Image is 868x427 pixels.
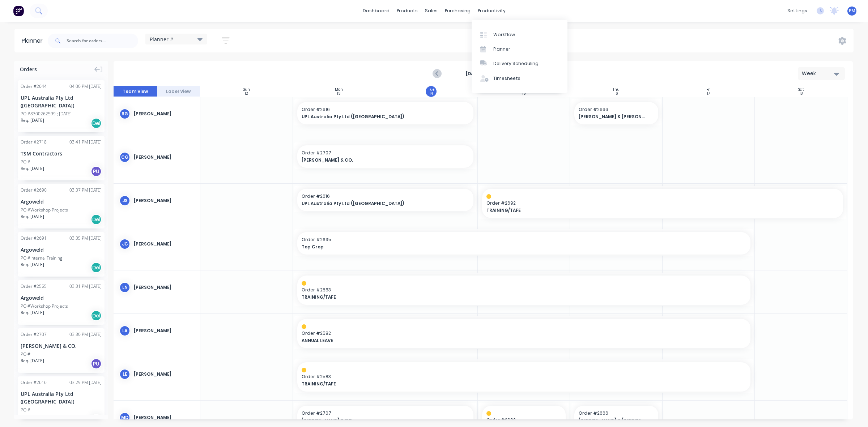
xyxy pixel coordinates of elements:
span: Req. [DATE] [21,413,44,420]
div: Planner [493,46,510,52]
span: Order # 2616 [302,106,469,113]
div: Tue [428,87,434,92]
div: purchasing [441,5,474,16]
div: Order # 2555 [21,283,47,290]
span: Planner # [150,35,173,43]
div: Timesheets [493,75,520,82]
div: JC [119,239,130,249]
span: Order # 2692 [486,200,839,206]
button: Team View [114,86,157,97]
div: Del [91,310,102,321]
span: Req. [DATE] [21,165,44,172]
div: 03:29 PM [DATE] [69,379,102,386]
div: Order # 2691 [21,235,47,242]
span: TRAINING/TAFE [302,294,702,300]
div: 12 [245,92,248,95]
div: UPL Australia Pty Ltd ([GEOGRAPHIC_DATA]) [21,94,102,109]
div: products [393,5,421,16]
span: Req. [DATE] [21,358,44,364]
div: [PERSON_NAME] [134,284,194,291]
div: sales [421,5,441,16]
div: PO # [21,159,30,165]
div: [PERSON_NAME] [134,241,194,247]
a: Timesheets [472,71,567,86]
div: 15 [522,92,526,95]
div: 04:00 PM [DATE] [69,83,102,90]
div: PO #Internal Training [21,255,62,261]
div: 03:30 PM [DATE] [69,331,102,338]
div: 13 [337,92,341,95]
a: Workflow [472,27,567,42]
div: PU [91,166,102,177]
div: Argoweld [21,294,102,302]
div: PU [91,358,102,369]
div: MD [119,412,130,423]
div: LN [119,282,130,293]
div: Argoweld [21,198,102,205]
span: TRAINING/TAFE [302,381,702,387]
div: Fri [706,87,711,92]
div: Order # 2718 [21,139,47,145]
div: PO # [21,351,30,358]
div: productivity [474,5,509,16]
div: Order # 2690 [21,187,47,193]
span: UPL Australia Pty Ltd ([GEOGRAPHIC_DATA]) [302,200,452,207]
div: 03:37 PM [DATE] [69,187,102,193]
div: 03:41 PM [DATE] [69,139,102,145]
div: [PERSON_NAME] [134,197,194,204]
span: Order # 2707 [302,410,469,417]
div: 17 [707,92,710,95]
div: PO #Workshop Projects [21,303,68,309]
div: [PERSON_NAME] [134,154,194,161]
span: Req. [DATE] [21,117,44,124]
span: [PERSON_NAME] & [PERSON_NAME] Pty Ltd [579,417,646,424]
a: Delivery Scheduling [472,56,567,71]
div: Del [91,262,102,273]
div: PU [91,414,102,425]
div: [PERSON_NAME] [134,414,194,421]
div: PO # [21,407,30,413]
span: Order # 2616 [302,193,469,200]
div: CG [119,152,130,163]
span: Order # 2695 [302,236,746,243]
div: Planner [22,37,46,45]
div: Order # 2707 [21,331,47,338]
div: LA [119,325,130,336]
div: [PERSON_NAME] [134,371,194,377]
span: Req. [DATE] [21,309,44,316]
span: PM [849,8,855,14]
button: Week [798,67,845,80]
div: Week [802,70,835,77]
div: [PERSON_NAME] & CO. [21,342,102,350]
button: Label View [157,86,200,97]
div: BG [119,108,130,119]
span: Order # 2583 [302,373,746,380]
div: PO #8300262599 ; [DATE] [21,111,72,117]
span: [PERSON_NAME] & CO. [302,157,452,163]
div: 03:31 PM [DATE] [69,283,102,290]
span: Order # 2707 [302,150,469,156]
div: Del [91,118,102,129]
span: [PERSON_NAME] & [PERSON_NAME] Pty Ltd [579,114,646,120]
div: Order # 2644 [21,83,47,90]
span: Req. [DATE] [21,261,44,268]
div: TSM Contractors [21,150,102,157]
span: Req. [DATE] [21,213,44,220]
div: Sat [798,87,804,92]
div: Order # 2616 [21,379,47,386]
span: Orders [20,65,37,73]
div: Argoweld [21,246,102,253]
span: [PERSON_NAME] & CO. [302,417,452,424]
div: UPL Australia Pty Ltd ([GEOGRAPHIC_DATA]) [21,390,102,405]
div: settings [784,5,811,16]
div: PO #Workshop Projects [21,207,68,213]
strong: [DATE] - [DATE] [447,71,519,77]
span: Order # 2666 [579,106,654,113]
a: dashboard [359,5,393,16]
div: Workflow [493,31,515,38]
span: ANNUAL LEAVE [302,337,702,344]
a: Planner [472,42,567,56]
div: [PERSON_NAME] [134,111,194,117]
span: Order # 2582 [302,330,746,337]
div: Mon [335,87,343,92]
